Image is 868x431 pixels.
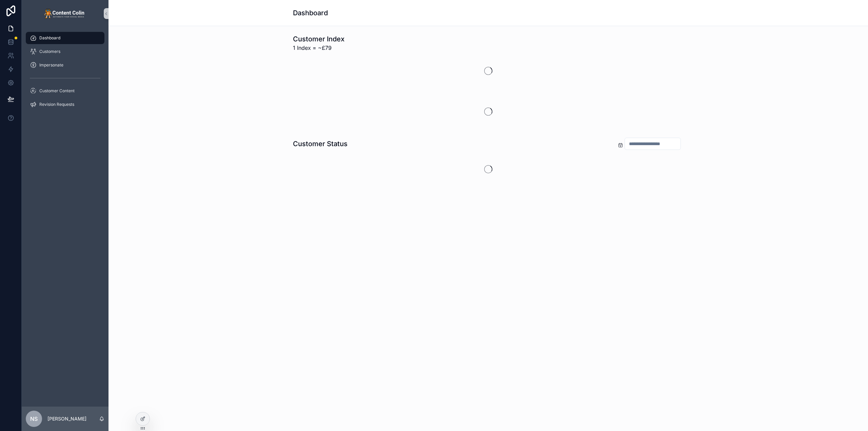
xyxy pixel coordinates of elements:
[39,102,74,107] span: Revision Requests
[39,35,60,41] span: Dashboard
[39,88,75,94] span: Customer Content
[30,415,38,423] span: NS
[22,27,108,119] div: scrollable content
[26,32,104,44] a: Dashboard
[26,85,104,97] a: Customer Content
[47,415,86,422] p: [PERSON_NAME]
[44,8,86,19] img: App logo
[26,59,104,71] a: Impersonate
[293,139,348,149] h1: Customer Status
[39,49,60,54] span: Customers
[293,44,344,52] span: 1 Index = ~£79
[293,34,344,44] h1: Customer Index
[293,8,328,18] h1: Dashboard
[26,45,104,58] a: Customers
[39,62,63,68] span: Impersonate
[26,98,104,111] a: Revision Requests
